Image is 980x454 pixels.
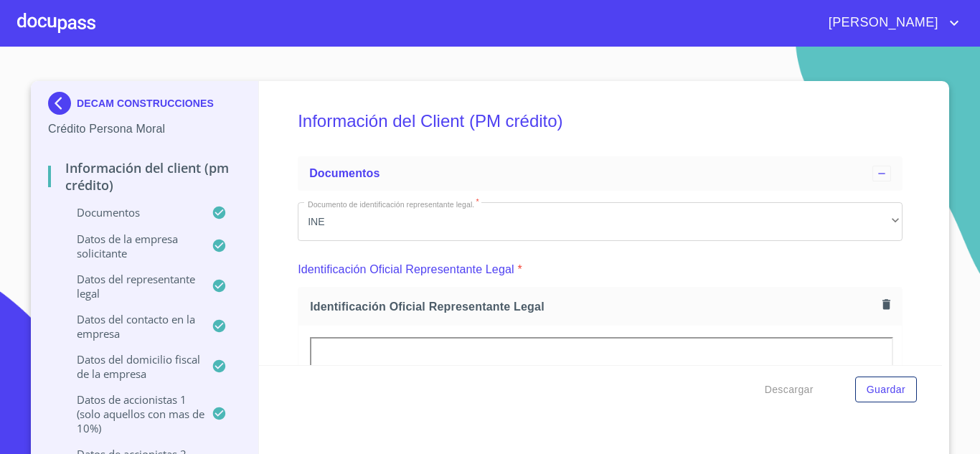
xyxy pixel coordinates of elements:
p: Crédito Persona Moral [48,120,241,138]
div: DECAM CONSTRUCCIONES [48,92,241,120]
span: Guardar [867,381,905,399]
p: Datos del contacto en la empresa [48,312,212,341]
img: Docupass spot blue [48,92,77,115]
p: Información del Client (PM crédito) [48,159,241,194]
button: Guardar [855,377,917,403]
div: INE [298,202,903,241]
p: DECAM CONSTRUCCIONES [77,98,214,109]
div: Documentos [298,156,903,191]
p: Datos de accionistas 1 (solo aquellos con mas de 10%) [48,392,212,435]
button: account of current user [818,11,963,34]
h5: Información del Client (PM crédito) [298,92,903,151]
p: Datos del representante legal [48,272,212,301]
p: Datos del domicilio fiscal de la empresa [48,352,212,381]
p: Datos de la empresa solicitante [48,232,212,260]
span: Descargar [765,381,814,399]
span: Identificación Oficial Representante Legal [310,299,877,314]
p: Identificación Oficial Representante Legal [298,261,514,278]
button: Descargar [759,377,819,403]
span: Documentos [309,167,380,179]
p: Documentos [48,205,212,219]
span: [PERSON_NAME] [818,11,946,34]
